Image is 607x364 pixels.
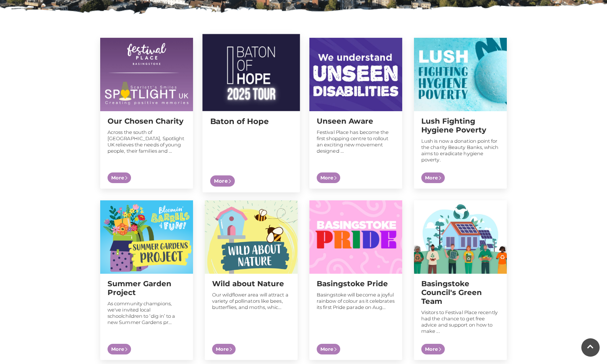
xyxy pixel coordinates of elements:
[108,117,186,125] h2: Our Chosen Charity
[421,117,499,134] h2: Lush Fighting Hygiene Poverty
[317,292,395,310] p: Basingstoke will become a joyful rainbow of colour as it celebrates its first Pride parade on Aug...
[414,200,507,274] img: Shop Kind at Festival Place
[212,344,236,355] span: More
[309,200,402,360] a: Basingstoke Pride Basingstoke will become a joyful rainbow of colour as it celebrates its first P...
[108,279,186,297] h2: Summer Garden Project
[309,38,402,111] img: Shop Kind at Festival Place
[309,200,402,274] img: Shop Kind at Festival Place
[317,117,395,125] h2: Unseen Aware
[212,279,290,288] h2: Wild about Nature
[108,172,131,183] span: More
[205,200,298,360] a: Wild about Nature Our wildflower area will attract a variety of pollinators like bees, butterflie...
[108,129,186,154] p: Across the south of [GEOGRAPHIC_DATA], Spotlight UK relieves the needs of young people, their fam...
[317,129,395,154] p: Festival Place has become the first shopping centre to rollout an exciting new movement designed ...
[414,38,507,189] a: Lush Fighting Hygiene Poverty Lush is now a donation point for the charity Beauty Banks, which ai...
[100,38,193,111] img: Shop Kind at Festival Place
[210,117,292,126] h2: Baton of Hope
[100,200,193,274] img: Shop Kind at Festival Place
[212,292,290,310] p: Our wildflower area will attract a variety of pollinators like bees, butterflies, and moths, whic...
[421,344,445,355] span: More
[421,172,445,183] span: More
[421,279,499,306] h2: Basingstoke Council's Green Team
[108,301,186,325] p: As community champions, we've invited local schoolchildren to ‘dig in’ to a new Summer Gardens pr...
[108,344,131,355] span: More
[317,344,340,355] span: More
[210,175,235,187] span: More
[317,279,395,288] h2: Basingstoke Pride
[100,38,193,189] a: Our Chosen Charity Across the south of [GEOGRAPHIC_DATA], Spotlight UK relieves the needs of youn...
[203,34,300,111] img: Shop Kind at Festival Place
[203,34,300,193] a: Baton of Hope More
[414,38,507,111] img: Shop Kind at Festival Place
[421,309,499,334] p: Visitors to Festival Place recently had the chance to get free advice and support on how to make ...
[309,38,402,189] a: Unseen Aware Festival Place has become the first shopping centre to rollout an exciting new movem...
[421,138,499,163] p: Lush is now a donation point for the charity Beauty Banks, which aims to eradicate hygiene poverty.
[205,200,298,274] img: Shop Kind at Festival Place
[317,172,340,183] span: More
[414,200,507,360] a: Basingstoke Council's Green Team Visitors to Festival Place recently had the chance to get free a...
[100,200,193,360] a: Summer Garden Project As community champions, we've invited local schoolchildren to ‘dig in’ to a...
